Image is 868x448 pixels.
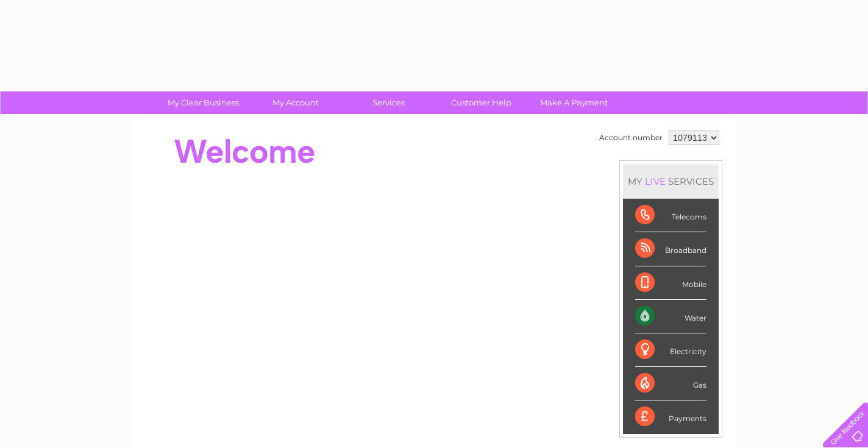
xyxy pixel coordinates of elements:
[431,91,532,114] a: Customer Help
[153,91,254,114] a: My Clear Business
[635,300,706,333] div: Water
[635,333,706,367] div: Electricity
[596,127,666,148] td: Account number
[524,91,624,114] a: Make A Payment
[623,164,719,199] div: MY SERVICES
[635,199,706,232] div: Telecoms
[338,91,439,114] a: Services
[642,176,668,187] div: LIVE
[635,367,706,400] div: Gas
[246,91,346,114] a: My Account
[635,232,706,266] div: Broadband
[635,400,706,433] div: Payments
[635,266,706,300] div: Mobile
